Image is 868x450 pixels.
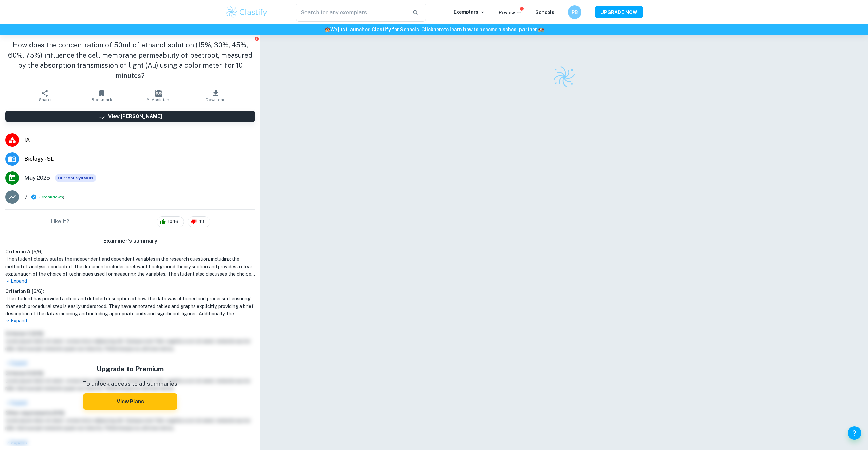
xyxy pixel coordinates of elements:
img: AI Assistant [155,90,162,97]
button: View [PERSON_NAME] [5,111,255,122]
h6: We just launched Clastify for Schools. Click to learn how to become a school partner. [1,26,867,33]
span: 43 [195,218,208,225]
button: Share [16,86,73,105]
span: 1046 [164,218,182,225]
span: Biology - SL [24,155,255,163]
p: Expand [5,317,255,325]
div: 1046 [157,216,184,227]
button: AI Assistant [130,86,187,105]
span: Current Syllabus [55,174,96,182]
p: 7 [24,193,28,201]
span: AI Assistant [146,97,171,102]
h1: How does the concentration of 50ml of ethanol solution (15%, 30%, 45%, 60%, 75%) influence the ce... [5,40,255,81]
h6: PB [571,8,579,16]
h6: Criterion A [ 5 / 6 ]: [5,248,255,255]
span: Share [39,97,51,102]
button: View Plans [83,393,177,410]
button: Breakdown [41,194,63,200]
p: Review [499,9,522,16]
img: Clastify logo [225,5,268,19]
button: Bookmark [73,86,130,105]
h1: The student clearly states the independent and dependent variables in the research question, incl... [5,255,255,278]
span: IA [24,136,255,144]
h5: Upgrade to Premium [83,364,177,374]
span: May 2025 [24,174,50,182]
h6: View [PERSON_NAME] [108,113,162,120]
span: Download [206,97,226,102]
div: 43 [188,216,210,227]
p: Exemplars [454,8,485,16]
button: UPGRADE NOW [595,6,643,18]
p: To unlock access to all summaries [83,379,177,388]
button: Download [187,86,244,105]
h1: The student has provided a clear and detailed description of how the data was obtained and proces... [5,295,255,317]
span: 🏫 [324,27,330,32]
span: Bookmark [92,97,112,102]
h6: Like it? [51,218,70,226]
p: Expand [5,278,255,285]
h6: Criterion B [ 6 / 6 ]: [5,288,255,295]
button: Report issue [254,36,259,41]
h6: Examiner's summary [3,237,258,245]
a: Schools [535,9,554,15]
span: 🏫 [538,27,544,32]
span: ( ) [39,194,64,200]
button: Help and Feedback [848,426,861,440]
a: here [433,27,444,32]
div: This exemplar is based on the current syllabus. Feel free to refer to it for inspiration/ideas wh... [55,174,96,182]
img: Clastify logo [552,65,576,89]
button: PB [568,5,581,19]
input: Search for any exemplars... [296,3,407,22]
